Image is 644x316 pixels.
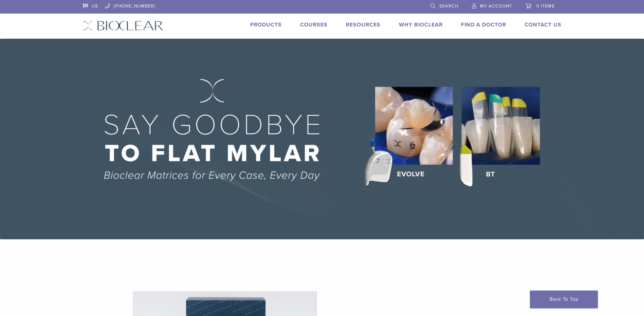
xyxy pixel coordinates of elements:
[250,21,282,28] a: Products
[83,21,163,31] img: Bioclear
[346,21,381,28] a: Resources
[536,3,555,9] span: 0 items
[480,3,512,9] span: My Account
[399,21,443,28] a: Why Bioclear
[461,21,506,28] a: Find A Doctor
[525,21,562,28] a: Contact Us
[300,21,328,28] a: Courses
[530,291,598,308] a: Back To Top
[439,3,458,9] span: Search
